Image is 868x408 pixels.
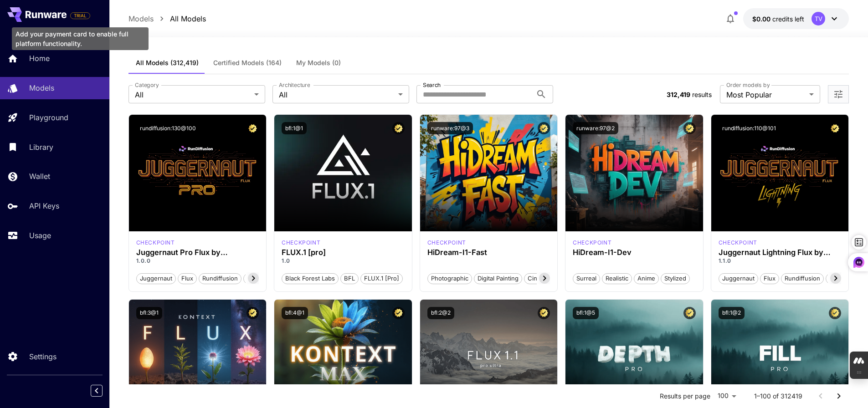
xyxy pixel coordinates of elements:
span: Realistic [602,274,632,283]
h3: HiDream-I1-Fast [427,248,550,257]
button: bfl:1@1 [282,122,307,134]
label: Category [135,81,159,89]
button: bfl:4@1 [282,307,308,319]
span: flux [760,274,779,283]
p: Home [29,53,50,64]
button: Certified Model – Vetted for best performance and includes a commercial license. [538,307,550,319]
button: Certified Model – Vetted for best performance and includes a commercial license. [683,122,696,134]
span: juggernaut [719,274,758,283]
button: Stylized [661,272,690,284]
button: runware:97@3 [427,122,473,134]
div: HiDream Dev [573,239,611,247]
span: Black Forest Labs [282,274,338,283]
span: schnell [826,274,853,283]
button: Realistic [602,272,632,284]
div: fluxpro [282,239,320,247]
span: Photographic [428,274,472,283]
div: Collapse sidebar [98,382,109,399]
div: FLUX.1 [pro] [282,248,405,257]
span: BFL [341,274,358,283]
span: TRIAL [71,12,90,19]
button: juggernaut [719,272,758,284]
p: 1.0 [282,257,405,265]
label: Search [423,81,441,89]
span: rundiffusion [199,274,241,283]
button: BFL [340,272,359,284]
button: schnell [826,272,853,284]
a: All Models [170,13,206,24]
button: $0.00TV [743,8,849,29]
button: Photographic [427,272,472,284]
div: FLUX.1 D [719,239,757,247]
button: FLUX.1 [pro] [360,272,403,284]
span: Surreal [573,274,600,283]
p: checkpoint [427,239,466,247]
button: flux [760,272,779,284]
button: Certified Model – Vetted for best performance and includes a commercial license. [247,307,259,319]
p: checkpoint [573,239,611,247]
button: bfl:2@2 [427,307,454,319]
p: Results per page [660,392,710,401]
h3: HiDream-I1-Dev [573,248,696,257]
p: Library [29,142,53,153]
a: Models [128,13,154,24]
p: 1.1.0 [719,257,842,265]
span: $0.00 [752,15,772,23]
button: Black Forest Labs [282,272,339,284]
span: Most Popular [726,89,806,100]
p: checkpoint [719,239,757,247]
span: 312,419 [667,91,690,98]
button: rundiffusion:110@101 [719,122,780,134]
label: Architecture [279,81,310,89]
p: checkpoint [282,239,320,247]
p: Models [29,82,54,93]
h3: Juggernaut Pro Flux by RunDiffusion [136,248,259,257]
div: FLUX.1 D [136,239,175,247]
button: rundiffusion [199,272,241,284]
p: checkpoint [136,239,175,247]
span: Certified Models (164) [213,59,282,67]
div: Add your payment card to enable full platform functionality. [12,27,149,50]
h3: Juggernaut Lightning Flux by RunDiffusion [719,248,842,257]
span: All Models (312,419) [136,59,199,67]
div: 100 [714,389,740,403]
span: results [692,91,712,98]
span: My Models (0) [296,59,341,67]
label: Order models by [726,81,770,89]
button: Anime [634,272,659,284]
span: All [279,89,395,100]
button: pro [243,272,260,284]
p: Settings [29,351,56,362]
div: $0.00 [752,14,804,24]
button: Certified Model – Vetted for best performance and includes a commercial license. [392,307,405,319]
span: Add your payment card to enable full platform functionality. [70,10,90,21]
button: Certified Model – Vetted for best performance and includes a commercial license. [247,122,259,134]
button: juggernaut [136,272,176,284]
div: HiDream Fast [427,239,466,247]
button: Go to next page [830,387,848,405]
nav: breadcrumb [128,13,206,24]
span: flux [178,274,196,283]
p: Playground [29,112,68,123]
button: Surreal [573,272,600,284]
span: pro [244,274,260,283]
button: bfl:3@1 [136,307,162,319]
button: Certified Model – Vetted for best performance and includes a commercial license. [392,122,405,134]
button: Collapse sidebar [91,385,103,397]
span: Digital Painting [474,274,522,283]
span: Stylized [661,274,689,283]
span: credits left [772,15,804,23]
span: rundiffusion [781,274,823,283]
p: Wallet [29,171,50,182]
button: Digital Painting [474,272,522,284]
span: Cinematic [524,274,559,283]
button: bfl:1@2 [719,307,745,319]
p: Usage [29,230,51,241]
button: bfl:1@5 [573,307,599,319]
